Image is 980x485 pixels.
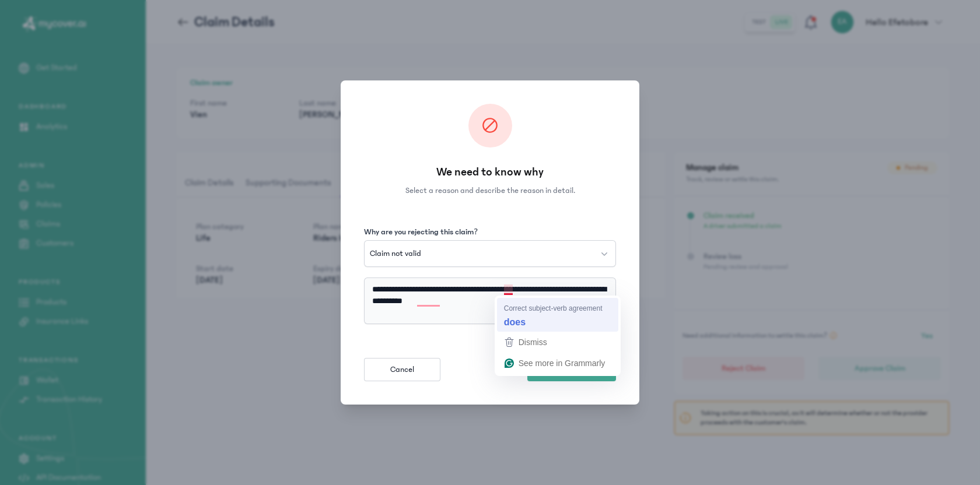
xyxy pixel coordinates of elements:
[390,364,414,375] span: Cancel
[370,248,421,259] span: Claim not valid
[364,164,616,180] p: We need to know why
[364,358,440,381] button: Cancel
[392,185,588,197] p: Select a reason and describe the reason in detail.
[364,277,616,324] textarea: To enrich screen reader interactions, please activate Accessibility in Grammarly extension settings
[364,226,478,238] label: Why are you rejecting this claim?
[364,240,616,267] button: Claim not valid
